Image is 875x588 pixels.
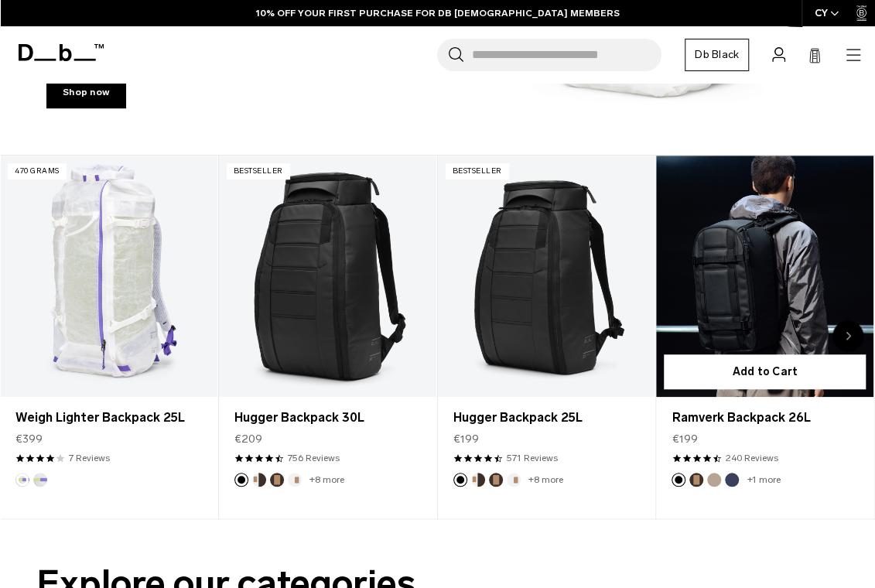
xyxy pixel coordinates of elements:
button: Aurora [15,473,29,487]
a: +1 more [747,474,780,485]
span: €399 [15,431,43,447]
a: Hugger Backpack 25L [453,409,640,427]
a: Shop now [46,76,126,108]
a: 10% OFF YOUR FIRST PURCHASE FOR DB [DEMOGRAPHIC_DATA] MEMBERS [256,6,620,20]
div: 3 / 20 [438,155,657,519]
button: Oatmilk [507,473,521,487]
a: Ramverk Backpack 26L [656,156,873,397]
span: €199 [453,431,479,447]
div: Next slide [832,320,863,351]
button: Cappuccino [471,473,485,487]
a: 7 reviews [69,451,110,465]
button: Black Out [453,473,467,487]
a: +8 more [309,474,344,485]
a: Db Black [685,39,749,71]
a: Hugger Backpack 30L [234,409,421,427]
p: 470 grams [8,163,67,179]
a: Hugger Backpack 30L [219,156,436,397]
a: 240 reviews [725,451,778,465]
button: Oatmilk [288,473,302,487]
button: Cappuccino [252,473,266,487]
button: Espresso [489,473,503,487]
button: Diffusion [33,473,47,487]
p: Bestseller [227,163,290,179]
p: Bestseller [446,163,509,179]
a: Weigh Lighter Backpack 25L [15,409,202,427]
button: Espresso [270,473,284,487]
button: Espresso [689,473,703,487]
button: Add to Cart [664,354,866,389]
button: Black Out [234,473,248,487]
span: €209 [234,431,262,447]
a: Hugger Backpack 25L [438,156,655,397]
button: Fogbow Beige [707,473,721,487]
div: 2 / 20 [219,155,438,519]
span: €199 [672,431,697,447]
a: Ramverk Backpack 26L [672,409,858,427]
button: Black Out [672,473,685,487]
a: 571 reviews [507,451,558,465]
button: Blue Hour [725,473,739,487]
a: 756 reviews [288,451,340,465]
div: 4 / 20 [656,155,875,519]
a: +8 more [528,474,563,485]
